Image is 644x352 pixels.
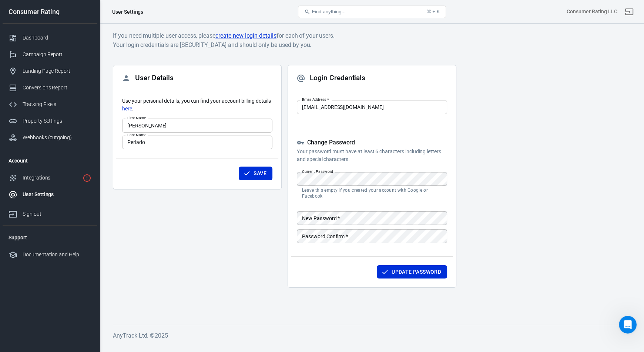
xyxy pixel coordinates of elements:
label: Email Address [302,97,329,102]
span: Find anything... [312,9,345,14]
a: Campaign Report [3,46,97,63]
button: Update Password [377,265,447,279]
li: Account [3,152,97,170]
div: Integrations [23,174,80,182]
div: Webhooks (outgoing) [23,134,91,141]
a: Property Settings [3,113,97,129]
a: Integrations [3,170,97,186]
keeper-lock: Open Keeper Popup [433,175,442,184]
div: Consumer Rating [3,8,97,15]
a: here [122,105,132,113]
div: Conversions Report [23,84,91,92]
input: John [122,119,272,132]
a: Conversions Report [3,79,97,96]
div: User Settings [23,191,91,198]
li: Support [3,229,97,246]
iframe: Intercom live chat [619,316,637,334]
h5: Change Password [297,139,447,147]
h2: User Details [122,74,173,83]
div: User Settings [112,8,143,16]
div: Dashboard [23,34,91,42]
p: Leave this empty if you created your account with Google or Facebook. [302,187,442,199]
a: Dashboard [3,30,97,46]
div: Tracking Pixels [23,100,91,108]
a: create new login details [215,31,276,40]
button: Save [239,167,272,180]
div: Property Settings [23,117,91,125]
a: User Settings [3,186,97,203]
div: ⌘ + K [426,9,440,14]
button: Find anything...⌘ + K [298,6,446,18]
a: Webhooks (outgoing) [3,129,97,146]
div: Documentation and Help [23,251,91,259]
input: Doe [122,136,272,149]
div: Sign out [23,210,91,218]
div: Campaign Report [23,51,91,58]
h6: AnyTrack Ltd. © 2025 [113,331,631,340]
label: Last Name [127,132,146,138]
a: Landing Page Report [3,63,97,79]
svg: 7 networks not verified yet [83,174,91,182]
div: Account id: U3CoJP5n [567,8,617,16]
h2: Login Credentials [296,74,365,83]
p: Your password must have at least 6 characters including letters and special characters. [297,148,447,163]
label: Current Password [302,169,333,174]
a: Tracking Pixels [3,96,97,113]
a: Sign out [3,203,97,222]
p: Use your personal details, you can find your account billing details . [122,97,272,113]
div: Landing Page Report [23,67,91,75]
label: First Name [127,115,146,121]
a: Sign out [620,3,638,21]
h6: If you need multiple user access, please for each of your users. Your login credentials are [SECU... [113,31,631,49]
